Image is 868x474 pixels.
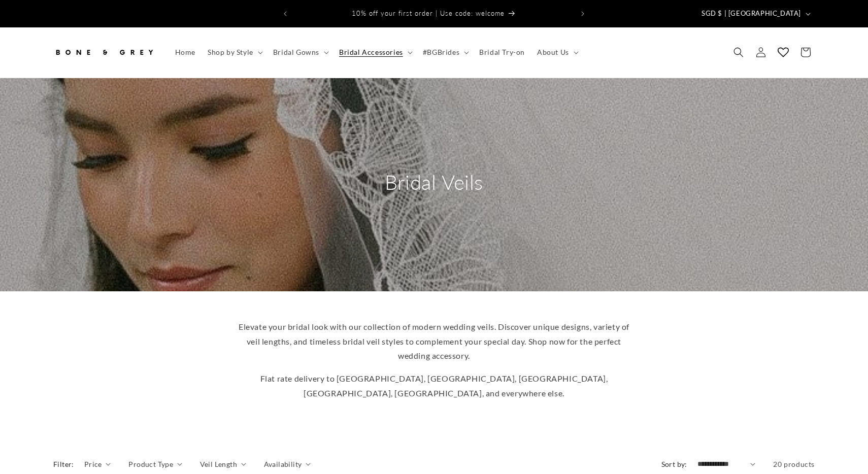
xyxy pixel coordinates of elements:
summary: Bridal Accessories [333,42,417,63]
span: Bridal Try-on [479,48,525,57]
span: Product Type [128,459,173,469]
summary: About Us [531,42,583,63]
span: Home [175,48,195,57]
span: SGD $ | [GEOGRAPHIC_DATA] [702,9,801,19]
span: Bridal Gowns [273,48,319,57]
summary: Product Type (0 selected) [128,459,182,469]
summary: Price [84,459,111,469]
a: Bone and Grey Bridal [50,38,159,67]
h2: Bridal Veils [338,169,530,195]
p: Elevate your bridal look with our collection of modern wedding veils. Discover unique designs, va... [236,320,632,363]
summary: Bridal Gowns [267,42,333,63]
button: Next announcement [572,4,594,23]
span: Shop by Style [208,48,253,57]
button: SGD $ | [GEOGRAPHIC_DATA] [695,4,815,23]
summary: Shop by Style [202,42,267,63]
summary: #BGBrides [417,42,473,63]
img: Bone and Grey Bridal [53,41,155,63]
span: #BGBrides [423,48,459,57]
button: Previous announcement [274,4,296,23]
summary: Availability (0 selected) [264,459,311,469]
summary: Veil Length (0 selected) [200,459,246,469]
label: Sort by: [661,460,687,468]
span: Bridal Accessories [339,48,403,57]
a: Bridal Try-on [473,42,531,63]
p: Flat rate delivery to [GEOGRAPHIC_DATA], [GEOGRAPHIC_DATA], [GEOGRAPHIC_DATA], [GEOGRAPHIC_DATA],... [236,371,632,401]
span: Veil Length [200,459,237,469]
summary: Search [727,41,750,63]
span: 20 products [773,460,815,468]
span: About Us [537,48,569,57]
span: Availability [264,459,302,469]
span: Price [84,459,102,469]
h2: Filter: [53,459,74,469]
span: 10% off your first order | Use code: welcome [352,9,505,17]
a: Home [169,42,202,63]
